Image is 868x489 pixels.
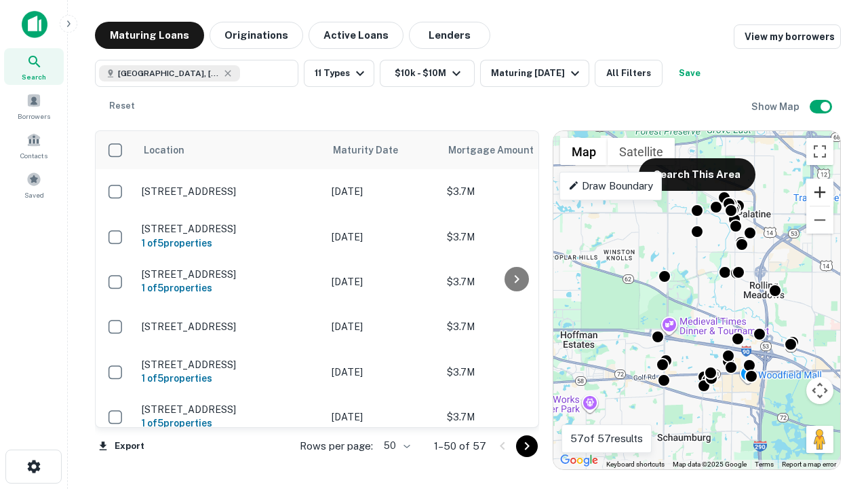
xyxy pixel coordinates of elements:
[300,438,373,454] p: Rows per page:
[448,142,551,158] span: Mortgage Amount
[4,48,64,85] a: Search
[409,22,490,49] button: Lenders
[606,460,665,469] button: Keyboard shortcuts
[332,365,433,380] p: [DATE]
[595,60,663,87] button: All Filters
[516,435,538,457] button: Go to next page
[806,206,833,234] button: Zoom out
[22,71,46,82] span: Search
[673,460,747,468] span: Map data ©2025 Google
[142,403,318,416] p: [STREET_ADDRESS]
[332,410,433,424] p: [DATE]
[142,416,318,431] h6: 1 of 5 properties
[570,431,643,447] p: 57 of 57 results
[447,230,583,244] p: $3.7M
[560,138,608,165] button: Show street map
[755,460,774,468] a: Terms (opens in new tab)
[491,65,583,81] div: Maturing [DATE]
[668,60,711,87] button: Save your search to get updates of matches that match your search criteria.
[142,268,318,280] p: [STREET_ADDRESS]
[608,138,675,165] button: Show satellite imagery
[309,22,403,49] button: Active Loans
[332,230,433,244] p: [DATE]
[806,426,833,453] button: Drag Pegman onto the map to open Street View
[142,321,318,333] p: [STREET_ADDRESS]
[4,88,64,124] a: Borrowers
[378,436,412,456] div: 50
[332,319,433,334] p: [DATE]
[95,22,204,49] button: Maturing Loans
[440,131,589,169] th: Mortgage Amount
[135,131,325,169] th: Location
[210,22,303,49] button: Originations
[142,280,318,295] h6: 1 of 5 properties
[553,131,840,469] div: 0 0
[332,274,433,289] p: [DATE]
[304,60,374,87] button: 11 Types
[734,24,841,49] a: View my borrowers
[806,179,833,206] button: Zoom in
[447,410,583,424] p: $3.7M
[332,184,433,199] p: [DATE]
[142,371,318,386] h6: 1 of 5 properties
[142,359,318,371] p: [STREET_ADDRESS]
[22,11,47,38] img: capitalize-icon.png
[142,185,318,198] p: [STREET_ADDRESS]
[782,460,836,468] a: Report a map error
[118,67,220,79] span: [GEOGRAPHIC_DATA], [GEOGRAPHIC_DATA]
[142,223,318,235] p: [STREET_ADDRESS]
[557,452,601,469] a: Open this area in Google Maps (opens a new window)
[18,111,50,122] span: Borrowers
[751,99,802,114] h6: Show Map
[639,158,755,191] button: Search This Area
[95,436,148,456] button: Export
[333,142,416,158] span: Maturity Date
[143,142,184,158] span: Location
[800,337,868,402] iframe: Chat Widget
[806,138,833,165] button: Toggle fullscreen view
[4,166,64,203] a: Saved
[24,189,44,200] span: Saved
[380,60,475,87] button: $10k - $10M
[568,178,653,194] p: Draw Boundary
[20,150,47,161] span: Contacts
[447,319,583,334] p: $3.7M
[434,438,486,454] p: 1–50 of 57
[4,127,64,164] a: Contacts
[100,92,144,120] button: Reset
[557,452,601,469] img: Google
[447,184,583,199] p: $3.7M
[480,60,589,87] button: Maturing [DATE]
[447,365,583,380] p: $3.7M
[447,274,583,289] p: $3.7M
[325,131,440,169] th: Maturity Date
[142,236,318,251] h6: 1 of 5 properties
